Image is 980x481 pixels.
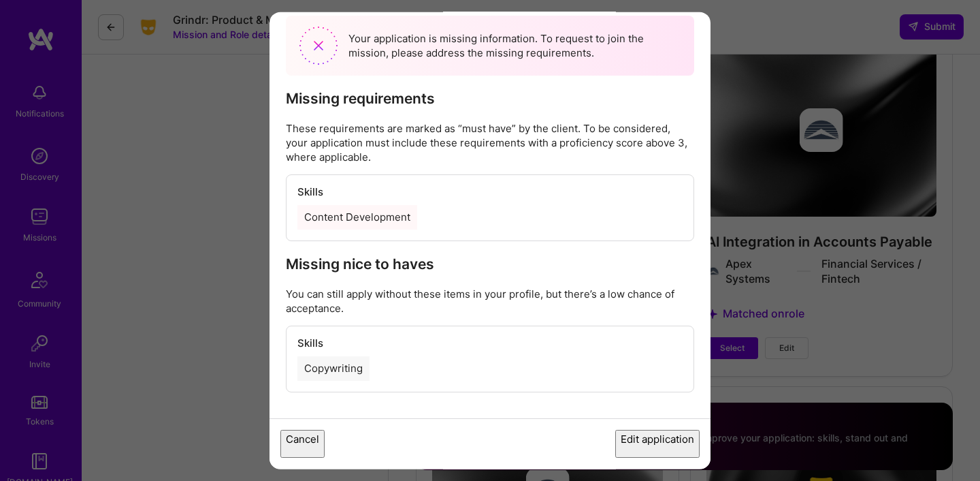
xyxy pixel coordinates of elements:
[297,337,683,350] h4: Skills
[286,15,694,75] div: Your application is missing information. To request to join the mission, please address the missi...
[297,356,370,381] div: Copywriting
[286,287,694,315] p: You can still apply without these items in your profile, but there’s a low chance of acceptance.
[286,121,694,164] p: These requirements are marked as “must have” by the client. To be considered, your application mu...
[299,26,338,64] img: Missing requirements
[280,430,325,458] button: Cancel
[286,89,694,106] h3: Missing requirements
[297,204,417,229] div: Content Development
[286,255,694,272] h3: Missing nice to haves
[615,430,700,458] button: Edit application
[297,185,683,198] h4: Skills
[269,12,710,469] div: modal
